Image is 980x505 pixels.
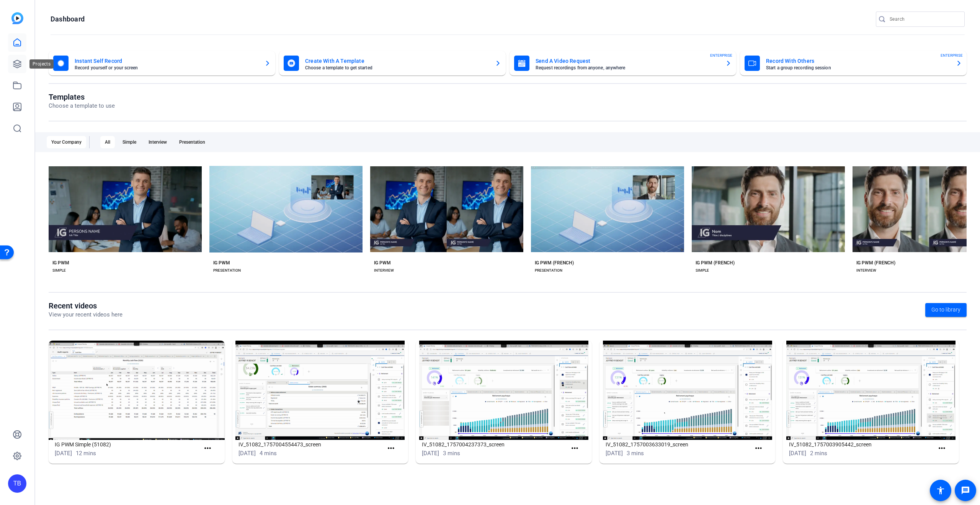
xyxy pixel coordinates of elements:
mat-card-subtitle: Record yourself or your screen [75,66,258,70]
span: 3 mins [627,450,644,457]
div: Projects [29,59,54,69]
mat-card-title: Instant Self Record [75,56,258,66]
span: 4 mins [260,450,277,457]
span: [DATE] [606,450,623,457]
span: [DATE] [238,450,256,457]
div: Interview [144,136,171,148]
img: IV_51082_1757003633019_screen [599,341,776,440]
input: Search [890,15,959,24]
span: [DATE] [422,450,439,457]
span: Go to library [931,306,960,314]
mat-card-title: Send A Video Request [536,56,719,66]
mat-icon: more_horiz [203,444,212,453]
button: Record With OthersStart a group recording sessionENTERPRISE [740,51,967,75]
div: PRESENTATION [535,267,562,274]
h1: IG PWM Simple (51082) [55,440,200,449]
div: IG PWM [213,260,230,266]
div: PRESENTATION [213,267,241,274]
mat-icon: accessibility [936,486,945,495]
img: blue-gradient.svg [11,12,23,24]
img: IV_51082_1757004554473_screen [232,341,408,440]
span: ENTERPRISE [941,52,963,58]
mat-icon: message [961,486,970,495]
div: Presentation [175,136,210,148]
button: Send A Video RequestRequest recordings from anyone, anywhereENTERPRISE [510,51,736,75]
h1: IV_51082_1757004554473_screen [238,440,384,449]
mat-card-title: Record With Others [766,56,950,66]
mat-icon: more_horiz [386,444,396,453]
span: [DATE] [55,450,72,457]
img: IG PWM Simple (51082) [49,341,225,440]
div: IG PWM [374,260,391,266]
div: IG PWM (FRENCH) [535,260,574,266]
h1: IV_51082_1757003633019_screen [606,440,751,449]
div: IG PWM (FRENCH) [696,260,735,266]
div: All [100,136,115,148]
span: ENTERPRISE [710,52,732,58]
mat-card-subtitle: Choose a template to get started [305,66,489,70]
h1: Dashboard [51,15,85,24]
mat-icon: more_horiz [937,444,947,453]
div: IG PWM (FRENCH) [856,260,895,266]
h1: IV_51082_1757004237373_screen [422,440,567,449]
img: IV_51082_1757004237373_screen [416,341,592,440]
button: Create With A TemplateChoose a template to get started [279,51,506,75]
img: IV_51082_1757003905442_screen [783,341,959,440]
div: TB [8,474,26,493]
h1: Recent videos [49,301,122,310]
mat-icon: more_horiz [754,444,763,453]
div: Your Company [47,136,86,148]
span: 12 mins [76,450,96,457]
p: View your recent videos here [49,310,122,319]
mat-card-subtitle: Start a group recording session [766,66,950,70]
h1: Templates [49,92,115,102]
div: SIMPLE [696,267,709,274]
div: INTERVIEW [856,267,876,274]
div: INTERVIEW [374,267,394,274]
p: Choose a template to use [49,102,115,110]
button: Instant Self RecordRecord yourself or your screen [49,51,275,75]
span: 3 mins [443,450,460,457]
mat-icon: more_horiz [570,444,580,453]
span: [DATE] [789,450,806,457]
div: IG PWM [52,260,69,266]
mat-card-subtitle: Request recordings from anyone, anywhere [536,66,719,70]
mat-card-title: Create With A Template [305,56,489,66]
h1: IV_51082_1757003905442_screen [789,440,934,449]
a: Go to library [925,303,967,317]
div: Simple [118,136,141,148]
span: 2 mins [810,450,827,457]
div: SIMPLE [52,267,66,274]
